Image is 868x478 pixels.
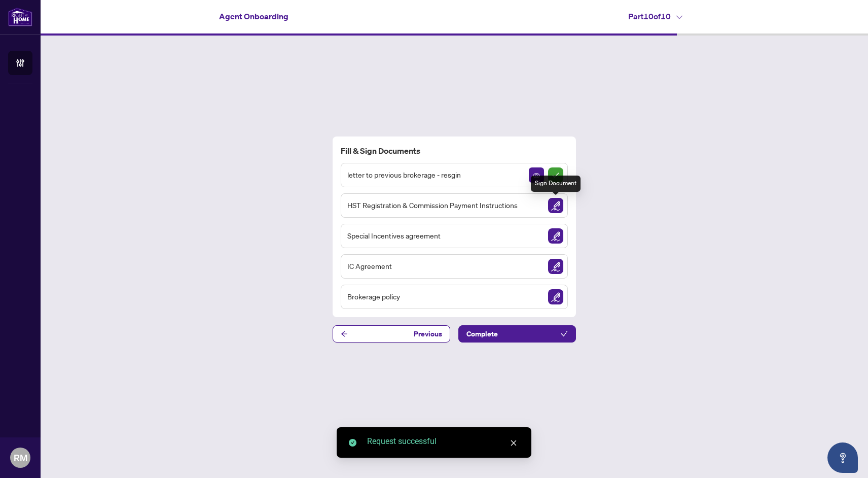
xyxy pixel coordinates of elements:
div: Request successful [367,435,519,448]
h4: Fill & Sign Documents [341,145,568,157]
div: Sign Document [531,176,581,192]
span: View Document [533,172,540,179]
img: Sign Document [548,259,563,274]
span: HST Registration & Commission Payment Instructions [347,199,518,211]
button: Complete [458,325,576,343]
a: Close [508,437,519,449]
span: Brokerage policy [347,291,400,302]
span: check [561,330,568,337]
span: arrow-left [341,330,348,337]
span: Complete [466,326,498,342]
h4: Agent Onboarding [219,10,288,22]
button: Open asap [827,442,858,473]
span: RM [14,451,27,465]
button: Previous [333,325,450,343]
img: Sign Completed [548,167,563,183]
span: letter to previous brokerage - resgin [347,169,461,181]
span: Previous [414,326,442,342]
img: Sign Document [548,198,563,213]
span: close [510,439,517,447]
img: Sign Document [548,228,563,244]
h4: Part 10 of 10 [628,10,682,22]
img: logo [8,8,32,26]
span: check-circle [349,439,356,447]
span: Special Incentives agreement [347,230,441,242]
span: IC Agreement [347,260,392,272]
img: Sign Document [548,289,563,304]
